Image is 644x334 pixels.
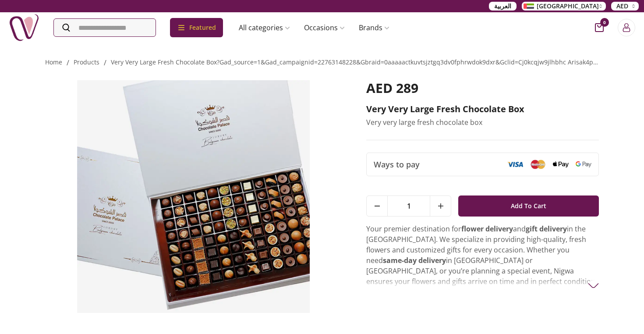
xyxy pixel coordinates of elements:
img: Very very large fresh chocolate box [45,80,342,313]
strong: gift delivery [526,224,567,234]
input: Search [54,19,156,36]
a: Occasions [297,19,352,36]
strong: same-day delivery [383,256,446,265]
button: Login [618,19,635,36]
a: Home [45,58,62,66]
button: [GEOGRAPHIC_DATA] [522,2,606,11]
button: AED [611,2,639,11]
a: Brands [352,19,396,36]
a: All categories [232,19,297,36]
span: العربية [494,2,511,11]
div: Featured [170,18,223,37]
img: Google Pay [576,161,591,167]
li: / [67,57,69,68]
span: AED 289 [366,79,418,97]
a: products [74,58,99,66]
li: / [104,57,106,68]
strong: flower delivery [461,224,513,234]
img: Apple Pay [553,161,569,168]
span: [GEOGRAPHIC_DATA] [537,2,599,11]
span: Add To Cart [511,198,546,214]
p: Very very large fresh chocolate box [366,117,599,128]
h2: Very very large fresh chocolate box [366,103,599,115]
span: Ways to pay [374,158,420,171]
button: Add To Cart [458,195,599,217]
img: Mastercard [530,160,546,169]
span: AED [616,2,628,11]
button: cart-button [595,23,604,32]
span: 0 [600,18,609,27]
span: 1 [388,196,430,216]
img: Visa [507,161,523,167]
img: arrow [588,280,599,291]
img: Nigwa-uae-gifts [9,12,39,43]
img: Arabic_dztd3n.png [524,4,534,9]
